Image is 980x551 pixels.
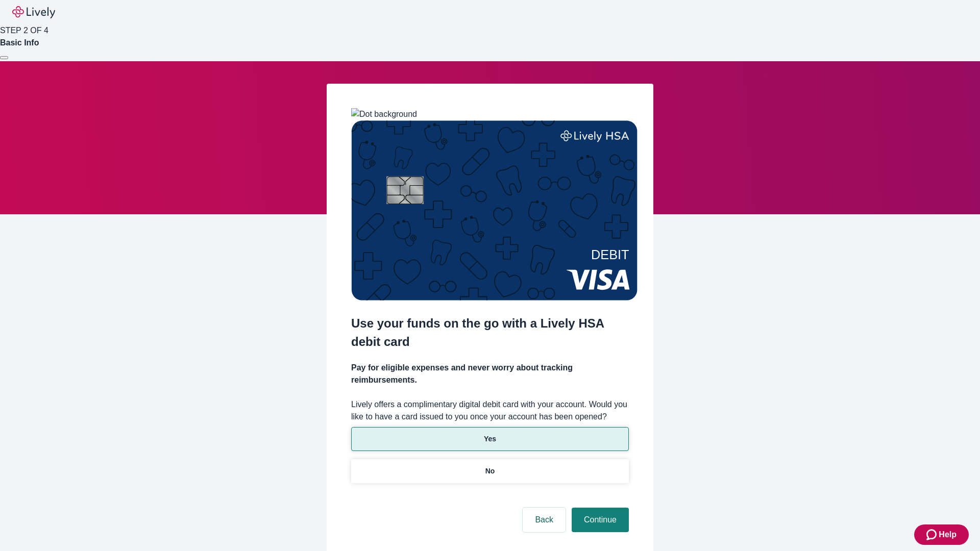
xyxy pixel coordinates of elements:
[351,120,638,300] img: Debit card
[485,466,495,477] p: No
[351,427,629,451] button: Yes
[351,108,417,120] img: Dot background
[926,529,939,541] svg: Zendesk support icon
[351,362,629,386] h4: Pay for eligible expenses and never worry about tracking reimbursements.
[351,314,629,351] h2: Use your funds on the go with a Lively HSA debit card
[351,459,629,483] button: No
[914,524,969,545] button: Zendesk support iconHelp
[523,508,566,532] button: Back
[351,398,629,423] label: Lively offers a complimentary digital debit card with your account. Would you like to have a card...
[939,529,957,541] span: Help
[572,508,629,532] button: Continue
[484,434,496,444] p: Yes
[12,6,55,18] img: Lively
